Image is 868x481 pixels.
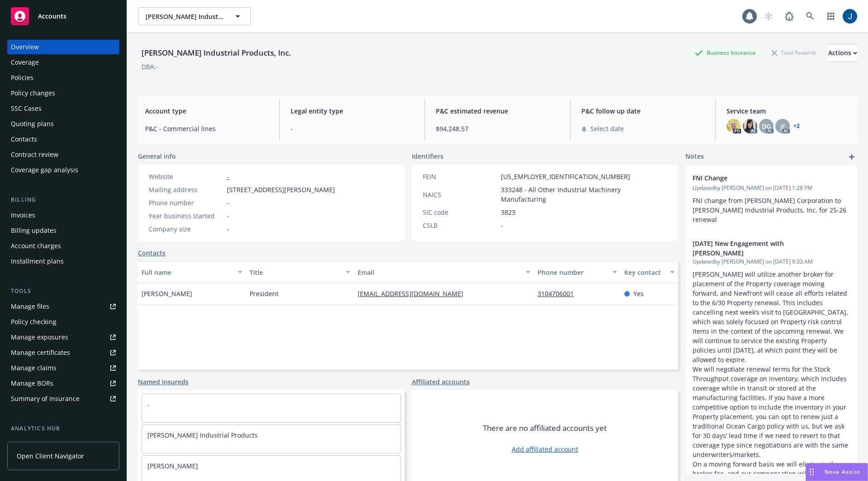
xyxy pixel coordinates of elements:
div: Billing updates [11,223,57,238]
div: DBA: - [142,62,158,71]
div: SIC code [423,207,497,217]
div: Billing [7,195,119,204]
span: There are no affiliated accounts yet [483,423,607,434]
span: DG [762,122,771,131]
a: Add affiliated account [512,444,578,454]
div: Overview [11,40,39,54]
a: Switch app [822,7,840,25]
div: Policy changes [11,86,55,100]
a: Billing updates [7,223,119,238]
div: Contacts [11,132,37,146]
span: Open Client Navigator [17,451,84,461]
div: FNI ChangeUpdatedby [PERSON_NAME] on [DATE] 1:28 PMFNI change from [PERSON_NAME] Corporation to [... [685,166,857,231]
div: Coverage [11,55,39,70]
button: Email [354,261,534,283]
a: Policies [7,71,119,85]
span: - [501,221,503,230]
div: FEIN [423,172,497,181]
a: Installment plans [7,254,119,269]
a: Policy changes [7,86,119,100]
div: Manage BORs [11,376,53,391]
div: Drag to move [806,463,817,481]
span: - [227,224,229,234]
a: Manage BORs [7,376,119,391]
div: NAICS [423,190,497,199]
div: Email [358,268,520,277]
div: Policy checking [11,315,57,329]
p: [PERSON_NAME] will utilize another broker for placement of the Property coverage moving forward, ... [693,269,850,364]
a: Manage files [7,299,119,314]
div: Mailing address [149,185,223,194]
span: Updated by [PERSON_NAME] on [DATE] 1:28 PM [693,184,850,192]
span: [DATE] New Engagement with [PERSON_NAME] [693,239,826,258]
div: Summary of insurance [11,391,80,406]
a: Coverage [7,55,119,70]
div: Actions [828,44,857,61]
img: photo [743,119,757,133]
span: [PERSON_NAME] Industrial Products, Inc. [146,12,224,21]
span: Accounts [38,13,66,20]
div: Manage exposures [11,330,68,344]
button: Title [246,261,354,283]
div: Key contact [624,268,665,277]
span: 333248 - All Other Industrial Machinery Manufacturing [501,185,668,204]
span: Manage exposures [7,330,119,344]
span: Notes [685,151,704,162]
span: - [227,198,229,207]
a: [PERSON_NAME] [147,462,198,470]
p: We will negotiate renewal terms for the Stock Throughput coverage on inventory, which includes co... [693,364,850,459]
div: Invoices [11,208,35,222]
div: Tools [7,287,119,296]
div: Coverage gap analysis [11,163,78,177]
span: P&C follow up date [581,106,705,116]
div: Phone number [149,198,223,207]
span: P&C estimated revenue [436,106,559,116]
div: Year business started [149,211,223,221]
div: Total Rewards [767,47,821,58]
a: - [147,400,150,409]
a: Invoices [7,208,119,222]
div: Analytics hub [7,424,119,433]
span: JF [780,122,785,131]
div: Manage files [11,299,49,314]
div: Account charges [11,239,61,253]
a: Affiliated accounts [412,377,470,387]
span: Service team [726,106,850,116]
span: General info [138,151,176,161]
div: Installment plans [11,254,64,269]
span: - [227,211,229,221]
a: Manage claims [7,361,119,375]
button: Nova Assist [806,463,868,481]
a: Accounts [7,4,119,29]
a: Contacts [138,248,165,258]
button: Phone number [534,261,620,283]
div: Contract review [11,147,58,162]
span: Account type [145,106,269,116]
a: [PERSON_NAME] Industrial Products [147,431,258,439]
button: Key contact [621,261,678,283]
a: Contacts [7,132,119,146]
a: add [846,151,857,162]
span: [PERSON_NAME] [142,289,192,298]
span: Yes [633,289,644,298]
a: Policy checking [7,315,119,329]
div: Manage certificates [11,345,70,360]
a: Coverage gap analysis [7,163,119,177]
span: FNI change from [PERSON_NAME] Corporation to [PERSON_NAME] Industrial Products, Inc. for 25-26 re... [693,196,848,224]
button: Actions [828,44,857,62]
div: Title [250,268,340,277]
a: Overview [7,40,119,54]
span: - [291,124,414,133]
button: Full name [138,261,246,283]
a: +2 [793,123,800,129]
a: 3104706001 [538,289,581,298]
img: photo [726,119,741,133]
span: [STREET_ADDRESS][PERSON_NAME] [227,185,335,194]
a: Account charges [7,239,119,253]
a: Report a Bug [780,7,798,25]
a: Quoting plans [7,117,119,131]
span: FNI Change [693,173,826,183]
div: Company size [149,224,223,234]
div: Quoting plans [11,117,54,131]
div: [PERSON_NAME] Industrial Products, Inc. [138,47,295,59]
